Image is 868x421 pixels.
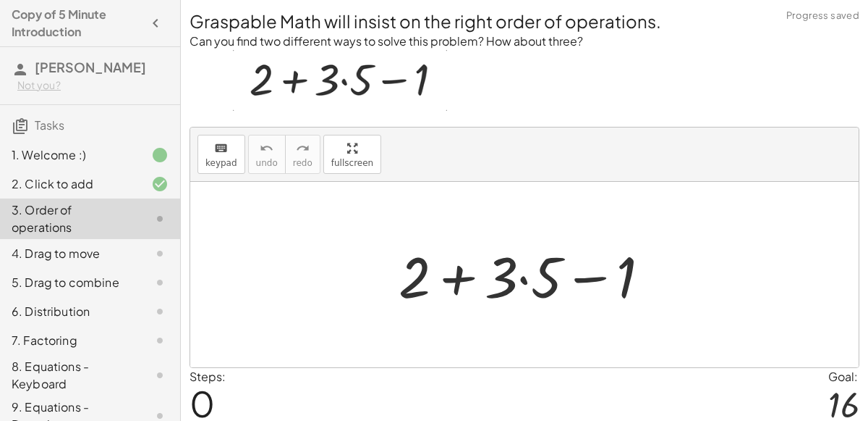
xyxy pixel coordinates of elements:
[151,146,169,164] i: Task finished.
[248,135,286,174] button: undoundo
[12,175,128,193] div: 2. Click to add
[12,332,128,349] div: 7. Factoring
[190,369,226,384] label: Steps:
[151,245,169,262] i: Task not started.
[12,245,128,262] div: 4. Drag to move
[828,368,859,385] div: Goal:
[17,78,169,93] div: Not you?
[331,158,373,168] span: fullscreen
[285,135,320,174] button: redoredo
[205,158,237,168] span: keypad
[256,158,278,168] span: undo
[293,158,312,168] span: redo
[323,135,381,174] button: fullscreen
[35,117,64,133] span: Tasks
[233,50,447,111] img: c98fd760e6ed093c10ccf3c4ca28a3dcde0f4c7a2f3786375f60a510364f4df2.gif
[260,140,273,157] i: undo
[12,6,142,41] h4: Copy of 5 Minute Introduction
[151,303,169,320] i: Task not started.
[786,9,859,23] span: Progress saved
[214,140,228,157] i: keyboard
[151,274,169,291] i: Task not started.
[12,274,128,291] div: 5. Drag to combine
[12,303,128,320] div: 6. Distribution
[12,146,128,164] div: 1. Welcome :)
[12,358,128,393] div: 8. Equations - Keyboard
[296,140,310,157] i: redo
[151,332,169,349] i: Task not started.
[151,210,169,228] i: Task not started.
[35,59,146,75] span: [PERSON_NAME]
[151,175,169,193] i: Task finished and correct.
[190,9,859,33] h2: Graspable Math will insist on the right order of operations.
[151,367,169,384] i: Task not started.
[12,201,128,236] div: 3. Order of operations
[197,135,245,174] button: keyboardkeypad
[190,33,859,50] p: Can you find two different ways to solve this problem? How about three?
